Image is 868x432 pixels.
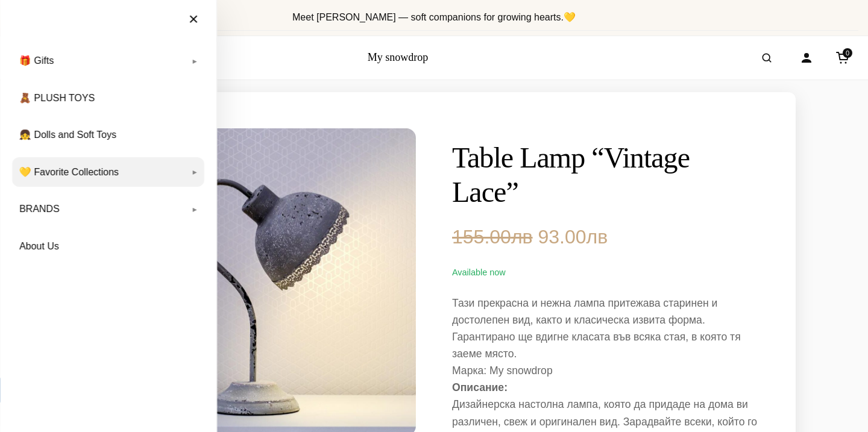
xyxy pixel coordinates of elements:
a: 🧸 PLUSH TOYS [12,83,204,113]
p: Марка: My snowdrop [452,362,759,379]
span: Meet [PERSON_NAME] — soft companions for growing hearts. [292,12,576,22]
p: Тази прекрасна и нежна лампа притежава старинен и достолепен вид, както и класическа извита форма... [452,295,759,363]
a: My snowdrop [368,51,429,63]
div: Announcement [10,5,858,31]
button: Open search [750,41,784,75]
button: Close menu [177,6,210,33]
a: About Us [12,231,204,261]
a: Cart [829,45,856,71]
span: 0 [843,48,852,58]
a: 💛 Favorite Collections [12,157,204,187]
h1: Table Lamp “Vintage Lace” [452,140,759,210]
span: лв [511,226,533,248]
a: Account [793,45,820,71]
a: 👧 Dolls and Soft Toys [12,120,204,150]
span: Available now [452,268,506,277]
span: 💛 [564,12,576,22]
span: 155.00 [452,226,533,248]
span: лв [587,226,608,248]
a: 🎁 Gifts [12,46,204,76]
b: Описание: [452,381,508,393]
span: 93.00 [538,226,608,248]
a: BRANDS [12,194,204,224]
